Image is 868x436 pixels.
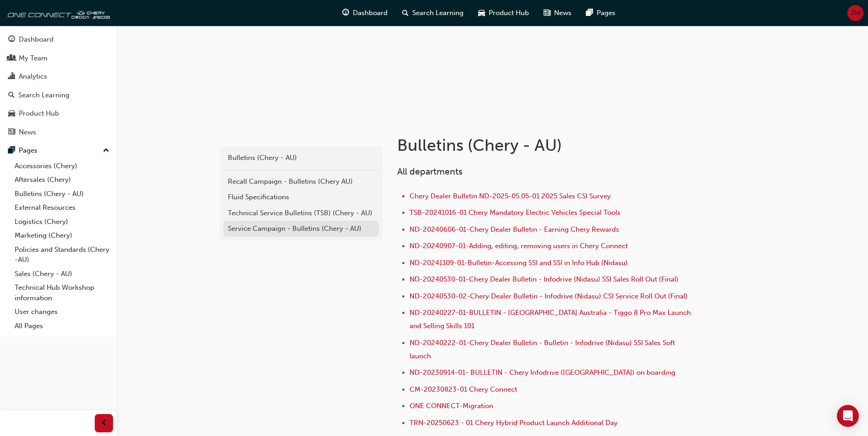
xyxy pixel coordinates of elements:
div: Search Learning [18,90,70,101]
a: pages-iconPages [579,4,623,22]
a: ND-20240530-01-Chery Dealer Bulletin - Infodrive (Nidasu) SSI Sales Roll Out (Final) [410,275,679,283]
a: search-iconSearch Learning [395,4,471,22]
a: CM-20230823-01 Chery Connect [410,385,517,393]
a: User changes [11,305,113,319]
div: Fluid Specifications [228,192,374,202]
a: Bulletins (Chery - AU) [11,187,113,201]
span: search-icon [8,91,15,100]
button: Pages [4,142,113,159]
span: news-icon [544,7,550,19]
a: TRN-20250623 - 01 Chery Hybrid Product Launch Additional Day [410,419,618,427]
a: TSB-20241016-01 Chery Mandatory Electric Vehicles Special Tools [410,208,620,217]
a: Aftersales (Chery) [11,173,113,187]
span: All departments [397,166,463,177]
a: news-iconNews [536,4,579,22]
a: Fluid Specifications [223,189,379,205]
a: ND-20241109-01-Bulletin-Accessing SSI and SSI in Info Hub (Nidasu) [410,259,628,267]
button: JW [847,5,863,21]
span: car-icon [478,7,485,19]
a: Technical Service Bulletins (TSB) (Chery - AU) [223,205,379,221]
span: Search Learning [412,8,464,18]
a: Product Hub [4,105,113,122]
button: DashboardMy TeamAnalyticsSearch LearningProduct HubNews [4,29,113,142]
span: search-icon [402,7,409,19]
span: up-icon [103,145,109,157]
a: ONE CONNECT-Migration [410,402,493,410]
a: Logistics (Chery) [11,215,113,229]
a: My Team [4,50,113,67]
span: JW [851,8,861,18]
div: Recall Campaign - Bulletins (Chery AU) [228,176,374,187]
span: people-icon [8,54,15,63]
a: Search Learning [4,87,113,104]
a: guage-iconDashboard [335,4,395,22]
a: Analytics [4,68,113,85]
span: Product Hub [489,8,529,18]
a: Dashboard [4,31,113,48]
span: pages-icon [586,7,593,19]
a: Chery Dealer Bulletin ND-2025-05.05-01 2025 Sales CSI Survey [410,192,611,200]
div: Service Campaign - Bulletins (Chery - AU) [228,223,374,234]
a: ND-20240222-01-Chery Dealer Bulletin - Bulletin - Infodrive (Nidasu) SSI Sales Soft launch [410,339,677,360]
div: Pages [19,145,38,156]
a: Accessories (Chery) [11,159,113,173]
span: prev-icon [101,418,108,429]
img: oneconnect [5,4,110,22]
a: ND-20240530-02-Chery Dealer Bulletin - Infodrive (Nidasu) CSI Service Roll Out (Final) [410,292,688,300]
span: Dashboard [353,8,388,18]
span: pages-icon [8,147,15,155]
span: news-icon [8,128,15,137]
a: Bulletins (Chery - AU) [223,150,379,166]
a: ND-20230914-01- BULLETIN - Chery Infodrive ([GEOGRAPHIC_DATA]) on boarding [410,368,675,377]
a: External Resources [11,201,113,215]
a: News [4,124,113,141]
div: Open Intercom Messenger [837,405,859,427]
a: Sales (Chery - AU) [11,267,113,281]
a: Marketing (Chery) [11,229,113,243]
a: Service Campaign - Bulletins (Chery - AU) [223,221,379,237]
a: car-iconProduct Hub [471,4,536,22]
div: Analytics [19,71,47,82]
a: ND-20240907-01-Adding, editing, removing users in Chery Connect [410,242,628,250]
span: Pages [597,8,615,18]
div: My Team [19,53,48,64]
a: All Pages [11,319,113,333]
span: guage-icon [8,36,15,44]
a: Technical Hub Workshop information [11,281,113,305]
div: Bulletins (Chery - AU) [228,153,374,163]
a: Policies and Standards (Chery -AU) [11,243,113,267]
a: ND-20240227-01-BULLETIN - [GEOGRAPHIC_DATA] Australia - Tiggo 8 Pro Max Launch and Selling Skills... [410,308,693,330]
span: car-icon [8,110,15,118]
h1: Bulletins (Chery - AU) [397,135,697,155]
span: News [554,8,571,18]
div: Technical Service Bulletins (TSB) (Chery - AU) [228,208,374,218]
div: Dashboard [19,34,54,45]
a: Recall Campaign - Bulletins (Chery AU) [223,174,379,190]
span: guage-icon [342,7,349,19]
div: Product Hub [19,108,59,119]
span: chart-icon [8,73,15,81]
a: ND-20240606-01-Chery Dealer Bulletin - Earning Chery Rewards [410,225,619,234]
div: News [19,127,36,138]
